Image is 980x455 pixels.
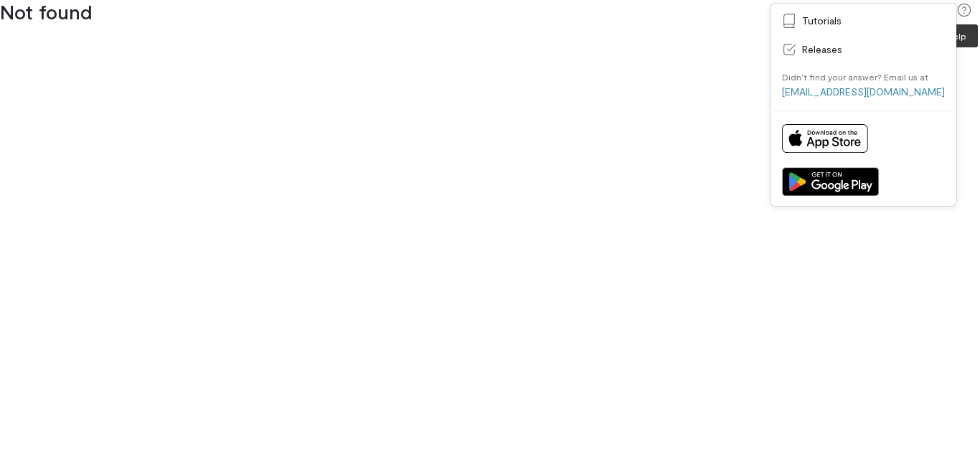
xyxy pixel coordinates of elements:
[782,124,868,153] img: Download on App Store
[782,167,879,196] img: Get it on Google Play
[802,14,945,28] span: Tutorials
[773,35,953,64] a: Releases
[773,6,953,35] a: Tutorials
[802,42,945,57] span: Releases
[782,71,928,83] div: Didn’t find your answer? Email us at
[782,85,945,98] a: [EMAIL_ADDRESS][DOMAIN_NAME]
[957,3,971,17] div: Help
